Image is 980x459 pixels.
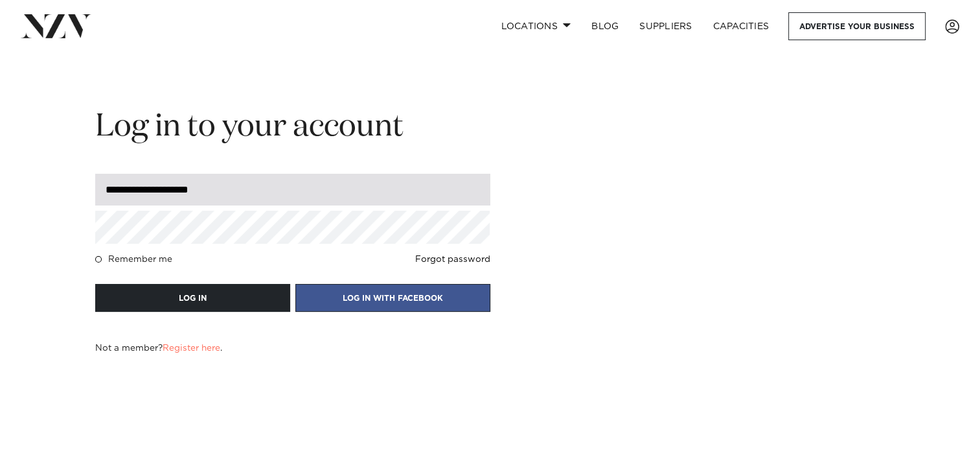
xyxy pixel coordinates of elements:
[95,107,490,148] h2: Log in to your account
[703,12,780,40] a: Capacities
[21,14,91,38] img: nzv-logo.png
[788,12,926,40] a: Advertise your business
[415,254,490,265] a: Forgot password
[295,292,490,303] a: LOG IN WITH FACEBOOK
[108,254,172,265] h4: Remember me
[295,284,490,312] button: LOG IN WITH FACEBOOK
[581,12,629,40] a: BLOG
[95,343,222,353] h4: Not a member? .
[490,12,581,40] a: Locations
[629,12,702,40] a: SUPPLIERS
[163,344,220,353] a: Register here
[95,284,290,312] button: LOG IN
